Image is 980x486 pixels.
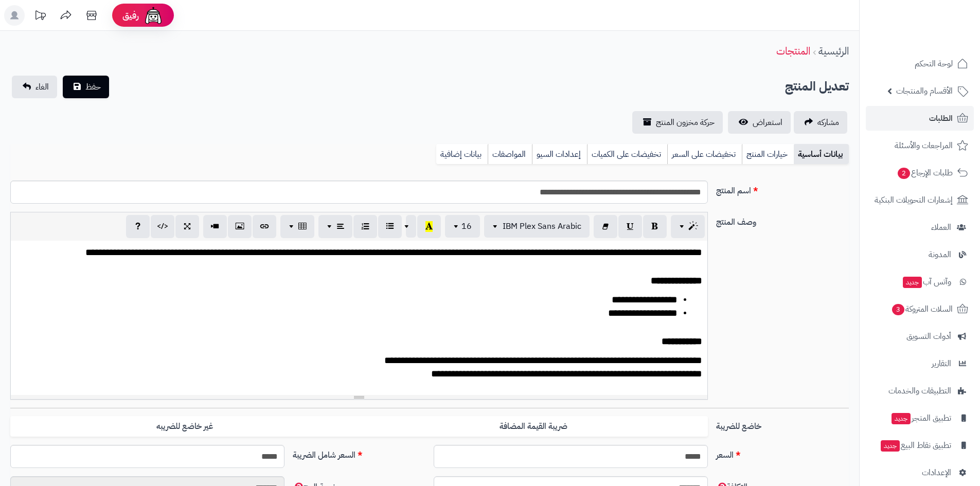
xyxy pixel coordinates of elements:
label: خاضع للضريبة [712,416,853,433]
a: تطبيق المتجرجديد [866,406,974,430]
span: لوحة التحكم [915,57,953,71]
a: بيانات إضافية [436,144,488,165]
label: ضريبة القيمة المضافة [359,416,708,437]
a: وآتس آبجديد [866,269,974,294]
span: إشعارات التحويلات البنكية [875,193,953,207]
span: حركة مخزون المنتج [656,116,715,129]
a: التطبيقات والخدمات [866,379,974,403]
a: حركة مخزون المنتج [632,111,723,134]
img: ai-face.png [143,5,164,26]
a: تطبيق نقاط البيعجديد [866,433,974,458]
span: السلات المتروكة [891,302,953,316]
span: حفظ [85,81,101,93]
a: السلات المتروكة3 [866,297,974,321]
button: IBM Plex Sans Arabic [484,215,590,238]
a: تخفيضات على السعر [667,144,742,165]
button: حفظ [63,76,109,98]
a: إشعارات التحويلات البنكية [866,188,974,212]
span: وآتس آب [902,275,951,289]
a: تخفيضات على الكميات [587,144,667,165]
span: 2 [898,168,910,179]
span: الإعدادات [922,465,951,480]
img: logo-2.png [910,27,970,49]
a: الغاء [12,76,57,98]
span: رفيق [122,9,139,22]
a: العملاء [866,215,974,240]
span: أدوات التسويق [906,329,951,344]
a: المراجعات والأسئلة [866,133,974,158]
label: السعر [712,445,853,461]
span: استعراض [753,116,782,129]
span: العملاء [931,220,951,235]
span: تطبيق نقاط البيع [880,438,951,453]
span: جديد [881,440,900,452]
span: المدونة [929,247,951,262]
a: بيانات أساسية [794,144,849,165]
span: التطبيقات والخدمات [888,384,951,398]
a: إعدادات السيو [532,144,587,165]
a: استعراض [728,111,791,134]
span: 3 [892,304,904,315]
a: المواصفات [488,144,532,165]
span: مشاركه [817,116,839,129]
span: الغاء [35,81,49,93]
a: خيارات المنتج [742,144,794,165]
a: مشاركه [794,111,847,134]
span: 16 [461,220,472,232]
a: تحديثات المنصة [27,5,53,28]
span: التقارير [932,356,951,371]
span: IBM Plex Sans Arabic [503,220,581,232]
span: الطلبات [929,111,953,125]
span: جديد [892,413,911,424]
a: التقارير [866,351,974,376]
a: أدوات التسويق [866,324,974,349]
label: السعر شامل الضريبة [289,445,430,461]
label: وصف المنتج [712,212,853,228]
a: الطلبات [866,106,974,131]
span: المراجعات والأسئلة [895,138,953,153]
a: المدونة [866,242,974,267]
label: غير خاضع للضريبه [10,416,359,437]
span: جديد [903,277,922,288]
a: الإعدادات [866,460,974,485]
button: 16 [445,215,480,238]
a: الرئيسية [818,43,849,59]
a: طلبات الإرجاع2 [866,160,974,185]
span: طلبات الإرجاع [897,166,953,180]
span: الأقسام والمنتجات [896,84,953,98]
label: اسم المنتج [712,181,853,197]
h2: تعديل المنتج [785,76,849,97]
span: تطبيق المتجر [890,411,951,425]
a: المنتجات [776,43,810,59]
a: لوحة التحكم [866,51,974,76]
